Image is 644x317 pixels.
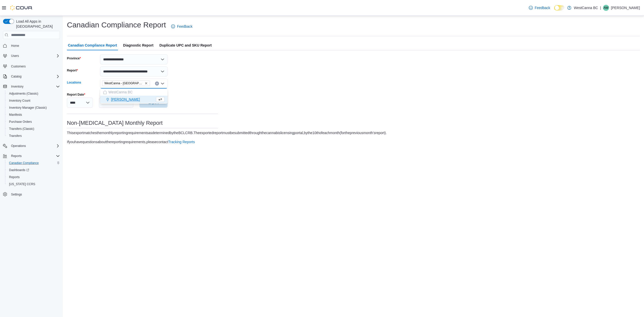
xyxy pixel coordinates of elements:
span: Inventory Manager (Classic) [7,105,60,111]
span: Reports [9,175,20,179]
img: Cova [10,5,33,10]
p: | [600,5,601,11]
span: [US_STATE] CCRS [9,182,35,186]
span: Dashboards [9,168,29,172]
span: Inventory Count [7,98,60,104]
button: [PERSON_NAME] [100,96,168,103]
span: Reports [9,153,60,159]
div: If you have questions about the reporting requirements, please contact [67,139,195,144]
span: Inventory [11,85,23,89]
span: Dashboards [7,167,60,173]
a: Inventory Count [7,98,32,104]
span: Adjustments (Classic) [9,92,38,96]
a: Dashboards [5,167,62,174]
span: Diagnostic Report [123,40,153,50]
button: Inventory [1,83,62,90]
span: AW [603,5,608,11]
a: Settings [9,191,24,197]
span: Users [9,53,60,59]
h3: Non-[MEDICAL_DATA] Monthly Report [67,120,218,126]
span: Dark Mode [554,11,554,11]
span: Catalog [11,74,21,78]
span: Reports [11,154,22,158]
button: Purchase Orders [5,118,62,125]
span: Feedback [177,24,192,29]
span: Users [11,54,19,58]
button: Reports [5,174,62,181]
p: [PERSON_NAME] [611,5,640,11]
div: Choose from the following options [100,89,168,103]
span: Transfers [9,134,22,138]
button: Operations [1,142,62,149]
a: Customers [9,63,28,69]
nav: Complex example [3,40,60,211]
div: This export matches the monthly reporting requirements as determined by the BC LCRB. The exported... [67,130,387,135]
a: Inventory Manager (Classic) [7,105,49,111]
span: Inventory [9,84,60,90]
button: Catalog [9,73,23,80]
span: Purchase Orders [7,119,60,125]
button: WestCanna BC [100,89,168,96]
button: Users [1,52,62,59]
span: Reports [7,174,60,180]
span: Washington CCRS [7,181,60,187]
button: Transfers [5,132,62,139]
h1: Canadian Compliance Report [67,20,166,30]
a: Feedback [169,21,194,31]
span: Settings [9,191,60,197]
span: WestCanna BC [108,90,133,95]
a: Transfers [7,133,24,139]
span: Transfers [7,133,60,139]
span: Manifests [9,113,22,117]
span: Home [11,44,19,48]
span: WestCanna - [GEOGRAPHIC_DATA] [104,81,144,86]
a: Manifests [7,112,24,118]
button: Customers [1,62,62,70]
span: Home [9,43,60,49]
button: Users [9,53,21,59]
label: Locations [67,81,81,85]
button: Adjustments (Classic) [5,90,62,97]
a: Feedback [527,3,552,13]
button: Clear input [155,82,159,86]
label: Report Date [67,93,85,97]
button: Catalog [1,73,62,80]
button: Close list of options [160,82,165,86]
button: Inventory Manager (Classic) [5,104,62,111]
span: Catalog [9,73,60,80]
span: Feedback [535,5,550,10]
span: Canadian Compliance [9,161,39,165]
button: Inventory [9,84,25,90]
a: Tracking Reports [168,140,195,144]
button: Home [1,42,62,49]
p: WestCanna BC [574,5,598,11]
label: Province [67,56,81,60]
span: Inventory Count [9,99,30,103]
button: Reports [1,152,62,160]
button: Reports [9,153,24,159]
a: Dashboards [7,167,31,173]
span: Customers [11,64,26,68]
span: Load All Apps in [GEOGRAPHIC_DATA] [14,19,60,29]
a: Purchase Orders [7,119,34,125]
button: Remove WestCanna - Broadway from selection in this group [145,82,148,85]
span: Transfers (Classic) [9,127,34,131]
a: Reports [7,174,22,180]
span: Customers [9,63,60,69]
button: Settings [1,191,62,198]
div: Ali Wasuk [603,5,609,11]
a: Canadian Compliance [7,160,41,166]
a: Home [9,43,21,49]
span: Canadian Compliance Report [68,40,117,50]
span: Adjustments (Classic) [7,91,60,97]
input: Dark Mode [554,5,565,11]
span: [PERSON_NAME] [111,97,140,102]
span: Operations [9,143,60,149]
button: Transfers (Classic) [5,125,62,132]
a: Transfers (Classic) [7,126,36,132]
button: Inventory Count [5,97,62,104]
a: [US_STATE] CCRS [7,181,37,187]
span: Operations [11,144,26,148]
button: [US_STATE] CCRS [5,181,62,188]
span: Duplicate UPC and SKU Report [159,40,212,50]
